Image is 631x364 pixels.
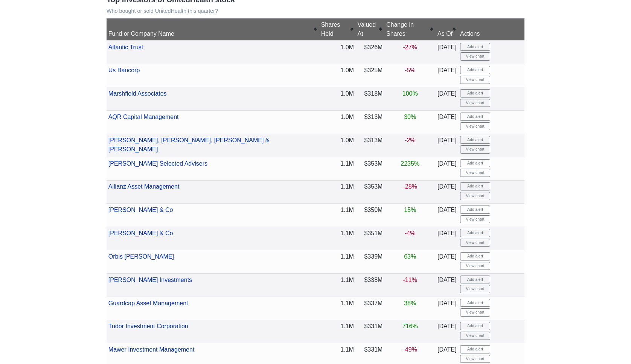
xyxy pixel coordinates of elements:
[460,99,490,107] a: View chart
[458,18,524,41] th: Actions: No sort applied, sorting is disabled
[460,215,490,224] a: View chart
[356,18,385,41] th: Valued At: No sort applied, activate to apply a descending sort
[405,230,415,236] span: -4%
[356,204,385,227] td: $350M
[436,111,458,134] td: [DATE]
[319,134,356,157] td: 1.0M
[356,320,385,343] td: $331M
[403,277,417,283] span: -11%
[357,20,383,38] div: Valued At
[403,183,417,190] span: -28%
[356,64,385,87] td: $325M
[356,157,385,180] td: $353M
[460,182,490,190] button: Add alert
[356,250,385,274] td: $339M
[319,227,356,250] td: 1.1M
[108,183,180,190] a: Allianz Asset Management
[460,76,490,84] a: View chart
[319,87,356,111] td: 1.0M
[460,229,490,237] button: Add alert
[356,227,385,250] td: $351M
[460,322,490,330] button: Add alert
[108,67,140,73] a: Us Bancorp
[107,18,319,41] th: Fund or Company Name: No sort applied, activate to apply an ascending sort
[319,157,356,180] td: 1.1M
[108,300,188,306] a: Guardcap Asset Management
[108,137,270,152] a: [PERSON_NAME], [PERSON_NAME], [PERSON_NAME] & [PERSON_NAME]
[436,87,458,111] td: [DATE]
[436,18,458,41] th: As Of: No sort applied, activate to apply an ascending sort
[404,300,416,306] span: 38%
[108,253,174,260] a: Orbis [PERSON_NAME]
[108,29,317,38] div: Fund or Company Name
[460,332,490,340] a: View chart
[108,207,173,213] a: [PERSON_NAME] & Co
[460,345,490,353] button: Add alert
[319,273,356,297] td: 1.1M
[460,285,490,293] a: View chart
[319,180,356,204] td: 1.1M
[319,204,356,227] td: 1.1M
[386,20,434,38] div: Change in Shares
[460,276,490,284] button: Add alert
[460,43,490,51] button: Add alert
[460,159,490,168] button: Add alert
[319,64,356,87] td: 1.0M
[108,277,192,283] a: [PERSON_NAME] Investments
[460,145,490,154] a: View chart
[460,136,490,144] button: Add alert
[460,52,490,61] a: View chart
[401,160,419,167] span: 2235%
[437,29,456,38] div: As Of
[460,299,490,307] button: Add alert
[436,227,458,250] td: [DATE]
[108,346,195,353] a: Mawer Investment Management
[436,41,458,64] td: [DATE]
[460,122,490,131] a: View chart
[460,308,490,317] a: View chart
[402,323,418,329] span: 716%
[436,250,458,274] td: [DATE]
[460,29,523,38] div: Actions
[319,111,356,134] td: 1.0M
[460,262,490,270] a: View chart
[108,230,173,236] a: [PERSON_NAME] & Co
[460,239,490,247] a: View chart
[108,323,188,329] a: Tudor Investment Corporation
[436,297,458,320] td: [DATE]
[356,273,385,297] td: $338M
[404,253,416,260] span: 63%
[402,90,418,97] span: 100%
[356,297,385,320] td: $337M
[460,66,490,74] button: Add alert
[460,206,490,214] button: Add alert
[319,297,356,320] td: 1.1M
[108,44,143,50] a: Atlantic Trust
[404,207,416,213] span: 15%
[356,134,385,157] td: $313M
[460,169,490,177] a: View chart
[460,113,490,121] button: Add alert
[436,64,458,87] td: [DATE]
[356,180,385,204] td: $353M
[436,157,458,180] td: [DATE]
[108,160,207,167] a: [PERSON_NAME] Selected Advisers
[460,89,490,97] button: Add alert
[404,114,416,120] span: 30%
[403,346,417,353] span: -49%
[108,90,167,97] a: Marshfield Associates
[356,111,385,134] td: $313M
[319,250,356,274] td: 1.1M
[403,44,417,50] span: -27%
[319,18,356,41] th: Shares Held: Ascending sort applied, activate to apply a descending sort
[436,320,458,343] td: [DATE]
[436,273,458,297] td: [DATE]
[436,180,458,204] td: [DATE]
[460,355,490,363] a: View chart
[107,8,524,14] p: Who bought or sold UnitedHealth this quarter?
[321,20,354,38] div: Shares Held
[319,41,356,64] td: 1.0M
[108,114,179,120] a: AQR Capital Management
[436,134,458,157] td: [DATE]
[460,252,490,260] button: Add alert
